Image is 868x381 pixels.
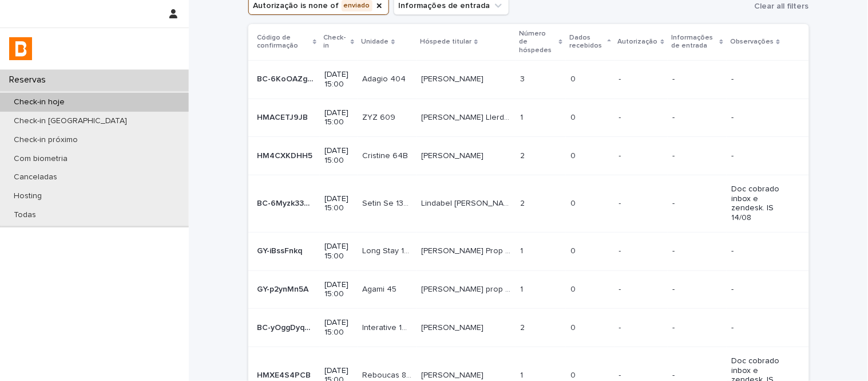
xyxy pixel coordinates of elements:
p: Autorização [618,36,658,48]
p: - [619,113,663,123]
p: [DATE] 15:00 [324,318,353,337]
p: 1 [521,368,526,380]
tr: HM4CXKDHH5HM4CXKDHH5 [DATE] 15:00Cristine 64BCristine 64B [PERSON_NAME][PERSON_NAME] 22 00 --- [248,137,809,175]
p: Cristine 64B [362,149,410,161]
p: [PERSON_NAME] [421,149,486,161]
p: Dados recebidos [569,32,604,53]
tr: BC-yOggDyqQ6BC-yOggDyqQ6 [DATE] 15:00Interative 1011Interative 1011 [PERSON_NAME][PERSON_NAME] 22... [248,309,809,347]
p: 3 [521,72,528,84]
p: - [619,246,663,256]
p: Doc cobrado inbox e zendesk. IS 14/08 [731,184,790,223]
p: Interative 1011 [362,321,414,333]
p: Vivian prop Agami 45 [421,282,514,294]
p: 0 [570,149,578,161]
p: Informações de entrada [671,32,717,53]
p: ZYZ 609 [362,111,398,123]
p: 0 [570,197,578,209]
p: BC-6KoOAZgRV [257,72,318,84]
tr: HMACETJ9JBHMACETJ9JB [DATE] 15:00ZYZ 609ZYZ 609 [PERSON_NAME] Llerda [PERSON_NAME][PERSON_NAME] L... [248,99,809,137]
tr: BC-6Myzk33m9BC-6Myzk33m9 [DATE] 15:00Setin Se 1303Setin Se 1303 Lindabel [PERSON_NAME] [PERSON_NA... [248,175,809,232]
p: Agami 45 [362,282,399,294]
p: - [731,323,790,333]
tr: BC-6KoOAZgRVBC-6KoOAZgRV [DATE] 15:00Adagio 404Adagio 404 [PERSON_NAME][PERSON_NAME] 33 00 --- [248,60,809,99]
p: [PERSON_NAME] [421,72,486,84]
p: 0 [570,282,578,294]
p: [DATE] 15:00 [324,146,353,166]
p: - [619,371,663,380]
p: - [619,323,663,333]
p: [DATE] 15:00 [324,70,353,89]
p: - [619,285,663,294]
p: [DATE] 15:00 [324,280,353,300]
p: - [672,285,722,294]
p: Long Stay 1507 [362,244,414,256]
p: - [672,151,722,161]
p: - [672,246,722,256]
p: Lindabel Cristina Santos Cavalcante [421,197,514,209]
p: - [731,113,790,123]
p: Adagio 404 [362,72,408,84]
p: Número de hóspedes [520,28,556,57]
p: Hóspede titular [420,36,471,48]
p: Check-in hoje [5,97,74,107]
img: zVaNuJHRTjyIjT5M9Xd5 [9,37,32,60]
tr: GY-iBssFnkqGY-iBssFnkq [DATE] 15:00Long Stay 1507Long Stay 1507 [PERSON_NAME] Prop Long Stay 1507... [248,232,809,270]
p: - [731,74,790,84]
p: Observações [730,36,774,48]
p: - [672,113,722,123]
p: 0 [570,111,578,123]
p: BC-yOggDyqQ6 [257,321,318,333]
p: - [619,151,663,161]
p: [DATE] 15:00 [324,194,353,214]
p: HMACETJ9JB [257,111,311,123]
p: Unidade [361,36,389,48]
p: 2 [521,321,528,333]
p: - [619,199,663,209]
p: 0 [570,368,578,380]
p: Rafaela Prop Long Stay 1507 [421,244,514,256]
p: Reboucas 805 [362,368,414,380]
p: Setin Se 1303 [362,197,414,209]
p: 0 [570,244,578,256]
p: Reservas [5,74,55,85]
p: 1 [521,244,526,256]
p: GY-p2ynMn5A [257,282,311,294]
p: Check-in próximo [5,135,87,145]
p: - [672,199,722,209]
span: Clear all filters [755,2,809,10]
p: 1 [521,282,526,294]
p: [PERSON_NAME] [421,321,486,333]
p: Com biometria [5,154,77,164]
p: Check-in [323,32,348,53]
p: 1 [521,111,526,123]
p: Canceladas [5,172,66,182]
p: [DATE] 15:00 [324,242,353,261]
p: - [731,151,790,161]
p: 0 [570,72,578,84]
p: HMXE4S4PCB [257,368,314,380]
p: Hosting [5,191,51,201]
p: 2 [521,149,528,161]
p: BC-6Myzk33m9 [257,197,318,209]
p: - [672,371,722,380]
p: - [672,74,722,84]
p: 2 [521,197,528,209]
p: Todas [5,210,45,220]
p: Daira Llerda Medina [421,111,514,123]
p: GY-iBssFnkq [257,244,305,256]
p: - [731,246,790,256]
p: 0 [570,321,578,333]
tr: GY-p2ynMn5AGY-p2ynMn5A [DATE] 15:00Agami 45Agami 45 [PERSON_NAME] prop Agami 45[PERSON_NAME] prop... [248,270,809,309]
p: HM4CXKDHH5 [257,149,315,161]
p: [DATE] 15:00 [324,108,353,128]
p: - [731,285,790,294]
p: Check-in [GEOGRAPHIC_DATA] [5,116,136,126]
p: [PERSON_NAME] [421,368,486,380]
p: Código de confirmação [257,32,311,53]
p: - [672,323,722,333]
p: - [619,74,663,84]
